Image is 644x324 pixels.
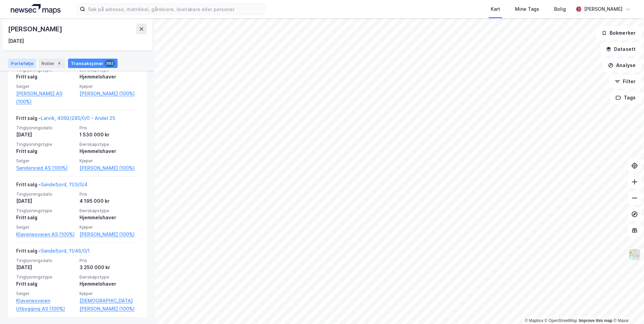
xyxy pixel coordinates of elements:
div: Fritt salg [16,73,75,81]
div: [DATE] [16,197,75,205]
div: [DATE] [16,263,75,271]
a: Sandefjord, 11/46/0/1 [41,248,90,254]
a: [PERSON_NAME] (100%) [79,164,139,172]
span: Tinglysningstype [16,208,75,214]
div: Fritt salg [16,280,75,288]
div: 4 195 000 kr [79,197,139,205]
a: Mapbox [525,318,543,323]
span: Kjøper [79,158,139,164]
span: Tinglysningstype [16,141,75,147]
span: Tinglysningsdato [16,125,75,131]
input: Søk på adresse, matrikkel, gårdeiere, leietakere eller personer [85,4,265,14]
button: Bokmerker [596,26,641,40]
div: Transaksjoner [68,59,118,68]
a: Klavenesveien AS (100%) [16,230,75,238]
a: OpenStreetMap [545,318,577,323]
span: Kjøper [79,224,139,230]
a: [PERSON_NAME] (100%) [79,90,139,98]
img: logo.a4113a55bc3d86da70a041830d287a7e.svg [11,4,61,14]
span: Eierskapstype [79,208,139,214]
img: Z [628,248,641,261]
div: Fritt salg [16,147,75,155]
span: Tinglysningsdato [16,258,75,263]
div: Hjemmelshaver [79,280,139,288]
span: Pris [79,258,139,263]
span: Selger [16,291,75,296]
a: [DEMOGRAPHIC_DATA][PERSON_NAME] (100%) [79,297,139,313]
div: Fritt salg - [16,114,115,125]
button: Filter [609,75,641,88]
div: Roller [39,59,65,68]
span: Eierskapstype [79,141,139,147]
div: Hjemmelshaver [79,147,139,155]
span: Kjøper [79,291,139,296]
div: [PERSON_NAME] [584,5,622,13]
span: Tinglysningstype [16,274,75,280]
a: Sandefjord, 11/3/0/4 [41,182,88,187]
span: Tinglysningsdato [16,191,75,197]
span: Kjøper [79,84,139,89]
div: Fritt salg - [16,181,88,191]
a: [PERSON_NAME] AS (100%) [16,90,75,106]
div: Portefølje [8,59,36,68]
button: Analyse [602,59,641,72]
a: Larvik, 4092/285/0/0 - Andel 25 [41,115,115,121]
a: Klavenesveien Utbygging AS (100%) [16,297,75,313]
div: [PERSON_NAME] [8,24,63,34]
span: Pris [79,191,139,197]
div: [DATE] [8,37,24,45]
a: Improve this map [579,318,612,323]
div: Fritt salg - [16,247,90,258]
span: Selger [16,84,75,89]
span: Selger [16,158,75,164]
div: Fritt salg [16,214,75,222]
div: 1 530 000 kr [79,131,139,139]
div: Mine Tags [515,5,539,13]
span: Eierskapstype [79,274,139,280]
span: Selger [16,224,75,230]
a: Søndersrød AS (100%) [16,164,75,172]
button: Datasett [600,42,641,56]
div: 3 250 000 kr [79,263,139,271]
div: [DATE] [16,131,75,139]
iframe: Chat Widget [610,292,644,324]
span: Pris [79,125,139,131]
div: Kart [491,5,500,13]
div: Bolig [554,5,566,13]
button: Tags [610,91,641,104]
div: Hjemmelshaver [79,73,139,81]
div: Kontrollprogram for chat [610,292,644,324]
div: 4 [56,60,63,67]
div: 392 [105,60,115,67]
div: Hjemmelshaver [79,214,139,222]
a: [PERSON_NAME] (100%) [79,230,139,238]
